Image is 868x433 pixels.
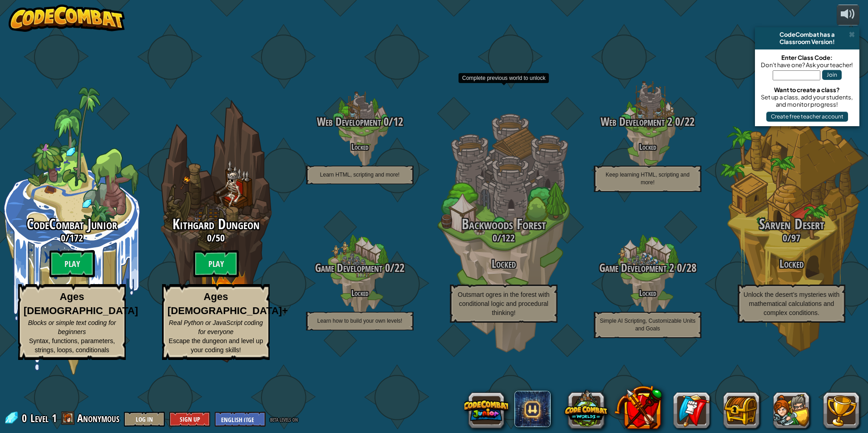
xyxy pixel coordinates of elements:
btn: Play [193,250,239,277]
strong: Ages [DEMOGRAPHIC_DATA] [24,291,138,316]
h3: Locked [432,258,576,270]
span: Sarven Desert [759,214,824,234]
h3: / [576,262,720,274]
span: 0 [783,231,787,245]
span: Level [30,411,49,426]
h3: / [720,232,863,243]
h3: / [576,116,720,128]
span: Unlock the desert’s mysteries with mathematical calculations and complex conditions. [744,291,839,316]
span: 0 [207,231,212,245]
span: 28 [686,260,696,276]
div: Complete previous world to unlock [459,73,549,84]
span: 0 [493,231,497,245]
span: CodeCombat Junior [27,214,117,234]
span: Outsmart ogres in the forest with conditional logic and procedural thinking! [458,291,549,316]
span: 0 [672,114,680,129]
span: 0 [382,260,390,276]
span: 22 [395,260,404,276]
span: 12 [393,114,403,129]
span: Learn how to build your own levels! [317,318,402,324]
h4: Locked [288,289,432,297]
span: Simple AI Scripting, Customizable Units and Goals [600,318,695,332]
span: Web Development 2 [601,114,672,129]
span: 97 [791,231,800,245]
span: 0 [381,114,389,129]
span: Game Development [315,260,382,276]
span: 122 [501,231,515,245]
span: 1 [52,411,57,425]
span: Kithgard Dungeon [173,214,260,234]
h3: / [144,232,288,243]
h3: / [432,232,576,243]
span: 22 [685,114,695,129]
div: Enter Class Code: [759,54,855,61]
span: 0 [674,260,682,276]
span: 172 [69,231,83,245]
span: Anonymous [77,411,119,425]
button: Create free teacher account [766,112,848,122]
strong: Ages [DEMOGRAPHIC_DATA]+ [168,291,288,316]
span: Blocks or simple text coding for beginners [28,319,116,335]
div: Want to create a class? [759,86,855,93]
button: Join [822,70,842,80]
span: Web Development [317,114,381,129]
h3: Locked [720,258,863,270]
div: Set up a class, add your students, and monitor progress! [759,93,855,108]
span: Game Development 2 [599,260,674,276]
button: Log In [124,412,165,427]
h4: Locked [288,143,432,151]
span: 0 [61,231,65,245]
span: Real Python or JavaScript coding for everyone [169,319,263,335]
span: Backwoods Forest [462,214,546,234]
span: Keep learning HTML, scripting and more! [606,172,690,186]
div: Don't have one? Ask your teacher! [759,61,855,69]
span: 50 [216,231,225,245]
button: Adjust volume [837,5,859,26]
h4: Locked [576,289,720,297]
button: Sign Up [169,412,210,427]
span: Learn HTML, scripting and more! [320,172,399,178]
h4: Locked [576,143,720,151]
h3: / [288,262,432,274]
div: Complete previous world to unlock [144,87,288,375]
div: Classroom Version! [759,38,856,45]
span: beta levels on [270,415,298,423]
img: CodeCombat - Learn how to code by playing a game [9,5,125,32]
span: 0 [22,411,30,425]
h3: / [288,116,432,128]
btn: Play [49,250,95,277]
div: CodeCombat has a [759,31,856,38]
span: Syntax, functions, parameters, strings, loops, conditionals [29,337,115,354]
span: Escape the dungeon and level up your coding skills! [169,337,263,354]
